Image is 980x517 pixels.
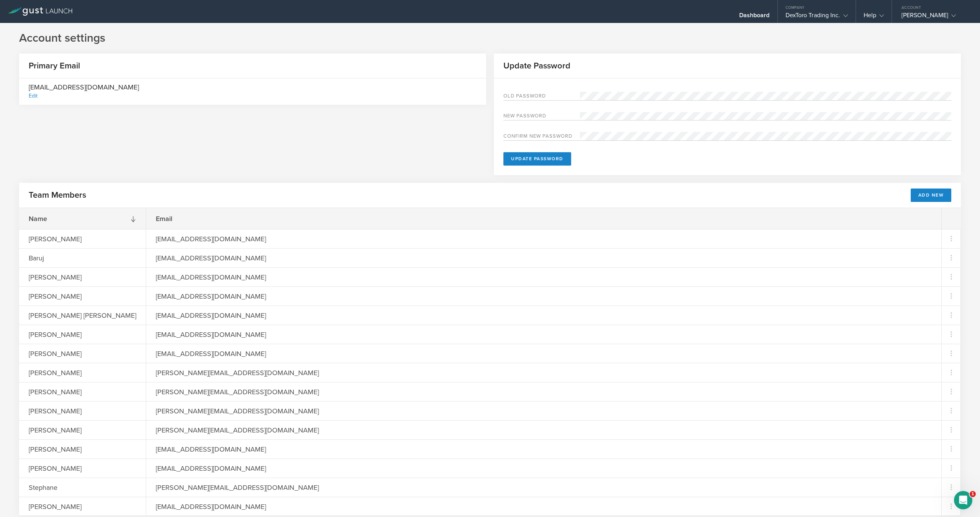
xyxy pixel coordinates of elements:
[146,229,276,248] div: [EMAIL_ADDRESS][DOMAIN_NAME]
[786,11,848,23] div: DexToro Trading Inc.
[739,11,770,23] div: Dashboard
[146,478,329,496] div: [PERSON_NAME][EMAIL_ADDRESS][DOMAIN_NAME]
[146,325,276,343] div: [EMAIL_ADDRESS][DOMAIN_NAME]
[19,208,146,229] div: Name
[970,491,976,497] span: 1
[19,402,146,420] div: [PERSON_NAME]
[146,421,329,439] div: [PERSON_NAME][EMAIL_ADDRESS][DOMAIN_NAME]
[146,440,276,458] div: [EMAIL_ADDRESS][DOMAIN_NAME]
[146,287,276,305] div: [EMAIL_ADDRESS][DOMAIN_NAME]
[146,208,256,229] div: Email
[19,306,146,324] div: [PERSON_NAME] [PERSON_NAME]
[954,491,972,509] iframe: Intercom live chat
[503,134,580,140] label: Confirm new password
[19,31,961,46] h1: Account settings
[29,93,38,99] div: Edit
[29,190,86,201] h2: Team Members
[19,249,146,267] div: Baruj
[864,11,884,23] div: Help
[146,268,276,286] div: [EMAIL_ADDRESS][DOMAIN_NAME]
[146,382,329,401] div: [PERSON_NAME][EMAIL_ADDRESS][DOMAIN_NAME]
[494,60,570,72] h2: Update Password
[19,478,146,496] div: Stephane
[19,229,146,248] div: [PERSON_NAME]
[19,268,146,286] div: [PERSON_NAME]
[146,459,276,477] div: [EMAIL_ADDRESS][DOMAIN_NAME]
[146,249,276,267] div: [EMAIL_ADDRESS][DOMAIN_NAME]
[19,363,146,382] div: [PERSON_NAME]
[503,94,580,100] label: Old Password
[146,402,329,420] div: [PERSON_NAME][EMAIL_ADDRESS][DOMAIN_NAME]
[503,114,580,120] label: New password
[146,306,276,324] div: [EMAIL_ADDRESS][DOMAIN_NAME]
[29,82,139,101] div: [EMAIL_ADDRESS][DOMAIN_NAME]
[146,363,329,382] div: [PERSON_NAME][EMAIL_ADDRESS][DOMAIN_NAME]
[503,152,571,166] button: Update Password
[19,60,80,72] h2: Primary Email
[146,497,276,515] div: [EMAIL_ADDRESS][DOMAIN_NAME]
[19,440,146,458] div: [PERSON_NAME]
[19,287,146,305] div: [PERSON_NAME]
[19,382,146,401] div: [PERSON_NAME]
[146,344,276,363] div: [EMAIL_ADDRESS][DOMAIN_NAME]
[19,459,146,477] div: [PERSON_NAME]
[19,421,146,439] div: [PERSON_NAME]
[19,344,146,363] div: [PERSON_NAME]
[19,497,146,515] div: [PERSON_NAME]
[19,325,146,343] div: [PERSON_NAME]
[911,189,952,202] button: Add New
[902,11,967,23] div: [PERSON_NAME]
